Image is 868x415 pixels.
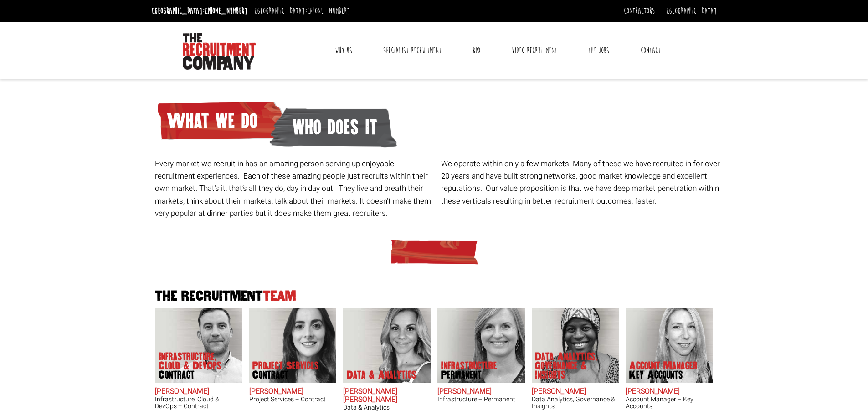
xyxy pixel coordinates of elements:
img: Frankie Gaffney's our Account Manager Key Accounts [626,308,713,383]
span: Key Accounts [629,370,698,379]
img: Adam Eshet does Infrastructure, Cloud & DevOps Contract [155,308,242,383]
a: [PHONE_NUMBER] [307,6,350,16]
h3: Infrastructure – Permanent [437,396,525,403]
h3: Infrastructure, Cloud & DevOps – Contract [155,396,242,410]
h3: Account Manager – Key Accounts [626,396,713,410]
p: Data & Analytics [347,370,416,379]
p: Data Analytics, Governance & Insights [535,352,608,379]
img: Chipo Riva does Data Analytics, Governance & Insights [531,308,619,383]
p: Every market we recruit in has an amazing person serving up enjoyable recruitment experiences. Ea... [155,158,434,220]
h2: [PERSON_NAME] [PERSON_NAME] [343,388,431,404]
li: [GEOGRAPHIC_DATA]: [149,4,250,18]
a: Contact [634,39,668,62]
h2: The Recruitment [152,289,717,303]
img: Anna-Maria Julie does Data & Analytics [343,308,431,383]
h2: [PERSON_NAME] [532,388,619,396]
p: Infrastructure, Cloud & DevOps [159,352,231,379]
p: Account Manager [629,361,698,379]
a: [PHONE_NUMBER] [205,6,247,16]
img: The Recruitment Company [183,33,256,70]
img: Amanda Evans's Our Infrastructure Permanent [437,308,525,383]
span: Team [263,288,296,303]
img: Claire Sheerin does Project Services Contract [249,308,336,383]
h2: [PERSON_NAME] [249,388,337,396]
p: Project Services [252,361,319,379]
a: RPO [466,39,487,62]
li: [GEOGRAPHIC_DATA]: [252,4,352,18]
span: Contract [252,370,319,379]
a: Video Recruitment [505,39,564,62]
p: Infrastructure [441,361,497,379]
h3: Project Services – Contract [249,396,337,403]
a: The Jobs [581,39,616,62]
a: Why Us [328,39,359,62]
h2: [PERSON_NAME] [626,388,713,396]
h2: [PERSON_NAME] [155,388,242,396]
a: Specialist Recruitment [376,39,448,62]
p: We operate within only a few markets. Many of these we have recruited in for over 20 years and ha... [441,158,720,207]
a: Contractors [624,6,655,16]
h2: [PERSON_NAME] [437,388,525,396]
span: Contract [159,370,231,379]
span: . [655,195,657,207]
h3: Data Analytics, Governance & Insights [532,396,619,410]
h3: Data & Analytics [343,404,431,411]
span: Permanent [441,370,497,379]
a: [GEOGRAPHIC_DATA] [666,6,717,16]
